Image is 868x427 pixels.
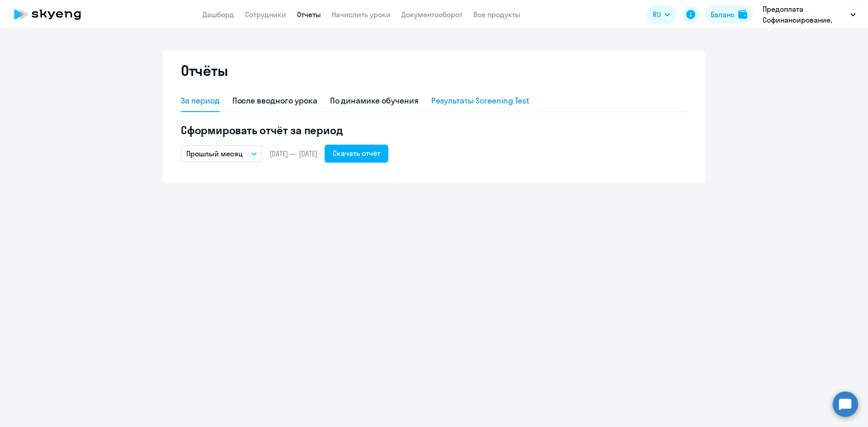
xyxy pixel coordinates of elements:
[181,61,228,80] h2: Отчёты
[297,10,321,19] a: Отчеты
[186,148,243,159] p: Прошлый месяц
[332,10,391,19] a: Начислить уроки
[181,95,220,107] div: За период
[330,95,419,107] div: По динамике обучения
[646,5,676,23] button: RU
[758,4,860,25] button: Предоплата Софинансирование, ХАЯТ МАРКЕТИНГ, ООО
[325,145,388,163] button: Скачать отчёт
[401,10,462,19] a: Документооборот
[269,149,317,159] span: [DATE] — [DATE]
[763,4,847,25] p: Предоплата Софинансирование, ХАЯТ МАРКЕТИНГ, ООО
[738,10,747,19] img: balance
[711,9,735,20] div: Баланс
[232,95,317,107] div: После вводного урока
[245,10,286,19] a: Сотрудники
[431,95,530,107] div: Результаты Screening Test
[333,148,380,159] div: Скачать отчёт
[181,123,687,137] h5: Сформировать отчёт за период
[181,145,262,162] button: Прошлый месяц
[653,9,661,20] span: RU
[705,5,753,23] button: Балансbalance
[203,10,234,19] a: Дашборд
[473,10,520,19] a: Все продукты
